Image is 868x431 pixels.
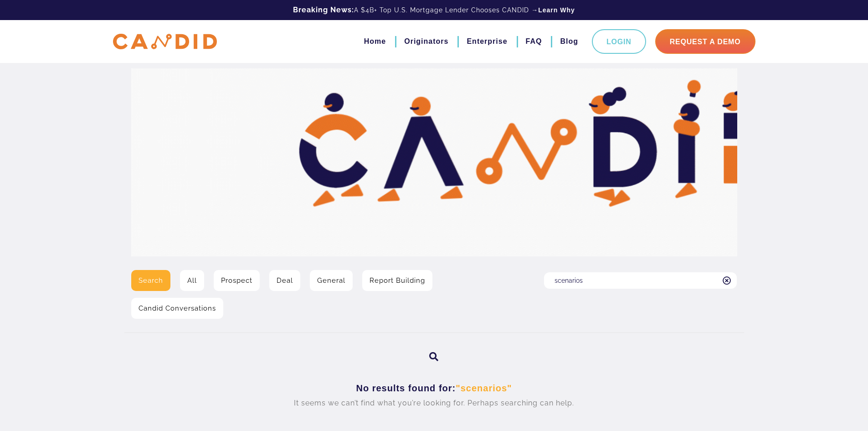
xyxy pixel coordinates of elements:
[131,298,223,319] a: Candid Conversations
[138,383,730,394] h3: No results found for:
[538,5,575,15] a: Learn Why
[113,34,217,50] img: CANDID APP
[138,395,730,411] p: It seems we can’t find what you’re looking for. Perhaps searching can help.
[293,5,354,14] b: Breaking News:
[269,270,300,291] a: Deal
[364,34,386,49] a: Home
[310,270,353,291] a: General
[655,29,755,54] a: Request A Demo
[404,34,448,49] a: Originators
[214,270,260,291] a: Prospect
[362,270,432,291] a: Report Building
[180,270,204,291] a: All
[526,34,542,49] a: FAQ
[467,34,507,49] a: Enterprise
[131,68,737,256] img: Video Library Hero
[560,34,578,49] a: Blog
[592,29,646,54] a: Login
[456,383,512,393] span: "scenarios"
